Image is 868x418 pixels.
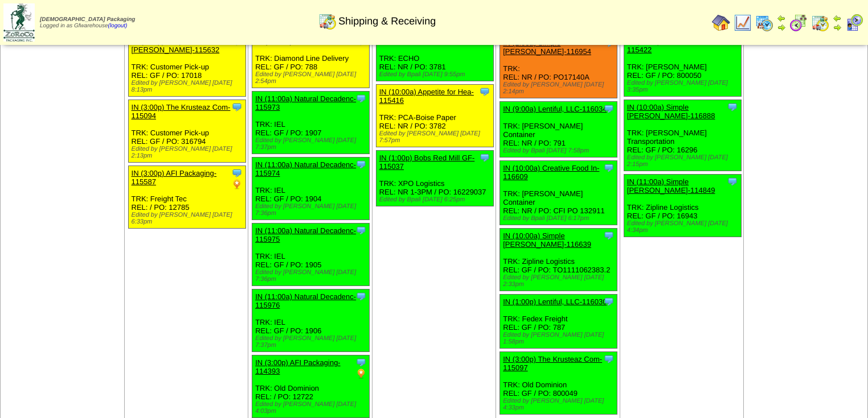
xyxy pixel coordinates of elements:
[603,103,615,114] img: Tooltip
[376,85,493,147] div: TRK: PCA-Boise Paper REL: NR / PO: 3782
[252,355,370,418] div: TRK: Old Dominion REL: / PO: 12722
[355,368,367,379] img: PO
[833,23,842,32] img: arrowright.gif
[503,231,591,249] a: IN (10:00a) Simple [PERSON_NAME]-116639
[231,179,243,190] img: PO
[40,16,135,29] span: Logged in as Gfwarehouse
[379,154,475,171] a: IN (1:00p) Bobs Red Mill GF-115037
[255,269,369,283] div: Edited by [PERSON_NAME] [DATE] 7:36pm
[503,81,617,95] div: Edited by [PERSON_NAME] [DATE] 2:14pm
[255,137,369,151] div: Edited by [PERSON_NAME] [DATE] 7:37pm
[603,296,615,307] img: Tooltip
[132,212,245,225] div: Edited by [PERSON_NAME] [DATE] 6:33pm
[128,100,245,163] div: TRK: Customer Pick-up REL: GF / PO: 316794
[789,14,808,32] img: calendarblend.gif
[603,230,615,241] img: Tooltip
[355,93,367,104] img: Tooltip
[627,80,741,93] div: Edited by [PERSON_NAME] [DATE] 3:35pm
[833,14,842,23] img: arrowleft.gif
[318,12,337,30] img: calendarinout.gif
[712,14,730,32] img: home.gif
[734,14,752,32] img: line_graph.gif
[255,94,356,111] a: IN (11:00a) Natural Decadenc-115973
[500,229,617,291] div: TRK: Zipline Logistics REL: GF / PO: TO1111062383.2
[624,34,741,97] div: TRK: [PERSON_NAME] REL: GF / PO: 800050
[355,357,367,368] img: Tooltip
[603,162,615,173] img: Tooltip
[777,14,786,23] img: arrowleft.gif
[627,220,741,234] div: Edited by [PERSON_NAME] [DATE] 4:34pm
[128,166,245,229] div: TRK: Freight Tec REL: / PO: 12785
[845,14,863,32] img: calendarcustomer.gif
[503,355,602,372] a: IN (3:00p) The Krusteaz Com-115097
[379,196,493,203] div: Edited by Bpali [DATE] 6:25pm
[500,161,617,225] div: TRK: [PERSON_NAME] Container REL: NR / PO: CFI PO 132911
[255,335,369,349] div: Edited by [PERSON_NAME] [DATE] 7:37pm
[503,332,617,345] div: Edited by [PERSON_NAME] [DATE] 1:58pm
[503,398,617,411] div: Edited by [PERSON_NAME] [DATE] 4:33pm
[128,34,245,97] div: TRK: Customer Pick-up REL: GF / PO: 17018
[503,297,607,306] a: IN (1:00p) Lentiful, LLC-116030
[627,103,715,120] a: IN (10:00a) Simple [PERSON_NAME]-116888
[132,103,231,120] a: IN (3:00p) The Krusteaz Com-115094
[40,16,135,23] span: [DEMOGRAPHIC_DATA] Packaging
[500,352,617,415] div: TRK: Old Dominion REL: GF / PO: 800049
[255,401,369,415] div: Edited by [PERSON_NAME] [DATE] 4:03pm
[252,92,370,154] div: TRK: IEL REL: GF / PO: 1907
[355,225,367,236] img: Tooltip
[727,101,738,113] img: Tooltip
[500,36,617,98] div: TRK: REL: NR / PO: PO17140A
[503,215,617,222] div: Edited by Bpali [DATE] 6:17pm
[355,291,367,302] img: Tooltip
[500,295,617,349] div: TRK: Fedex Freight REL: GF / PO: 787
[252,289,370,352] div: TRK: IEL REL: GF / PO: 1906
[252,158,370,220] div: TRK: IEL REL: GF / PO: 1904
[624,175,741,237] div: TRK: Zipline Logistics REL: GF / PO: 16943
[132,169,217,186] a: IN (3:00p) AFI Packaging-115587
[255,292,356,309] a: IN (11:00a) Natural Decadenc-115976
[500,102,617,158] div: TRK: [PERSON_NAME] Container REL: NR / PO: 791
[252,224,370,286] div: TRK: IEL REL: GF / PO: 1905
[3,3,35,42] img: zoroco-logo-small.webp
[627,154,741,168] div: Edited by [PERSON_NAME] [DATE] 2:15pm
[231,167,243,179] img: Tooltip
[627,177,715,194] a: IN (11:00a) Simple [PERSON_NAME]-114849
[132,80,245,93] div: Edited by [PERSON_NAME] [DATE] 8:13pm
[255,203,369,217] div: Edited by [PERSON_NAME] [DATE] 7:36pm
[108,23,128,29] a: (logout)
[255,71,369,85] div: Edited by [PERSON_NAME] [DATE] 2:54pm
[231,101,243,113] img: Tooltip
[479,152,490,163] img: Tooltip
[777,23,786,32] img: arrowright.gif
[479,86,490,97] img: Tooltip
[355,159,367,170] img: Tooltip
[379,71,493,78] div: Edited by Bpali [DATE] 9:55pm
[624,100,741,171] div: TRK: [PERSON_NAME] Transportation REL: GF / PO: 16296
[132,146,245,159] div: Edited by [PERSON_NAME] [DATE] 2:13pm
[503,274,617,288] div: Edited by [PERSON_NAME] [DATE] 2:33pm
[503,147,617,154] div: Edited by Bpali [DATE] 7:58pm
[252,34,370,88] div: TRK: Diamond Line Delivery REL: GF / PO: 788
[255,160,356,177] a: IN (11:00a) Natural Decadenc-115974
[503,164,599,181] a: IN (10:00a) Creative Food In-116609
[376,151,493,206] div: TRK: XPO Logistics REL: NR 1-3PM / PO: 16229037
[379,130,493,144] div: Edited by [PERSON_NAME] [DATE] 7:57pm
[811,14,829,32] img: calendarinout.gif
[379,88,474,105] a: IN (10:00a) Appetite for Hea-115416
[603,353,615,365] img: Tooltip
[338,15,436,27] span: Shipping & Receiving
[755,14,773,32] img: calendarprod.gif
[727,176,738,187] img: Tooltip
[376,26,493,81] div: TRK: ECHO REL: NR / PO: 3781
[503,105,607,113] a: IN (9:00a) Lentiful, LLC-116034
[255,358,341,375] a: IN (3:00p) AFI Packaging-114393
[255,226,356,243] a: IN (11:00a) Natural Decadenc-115975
